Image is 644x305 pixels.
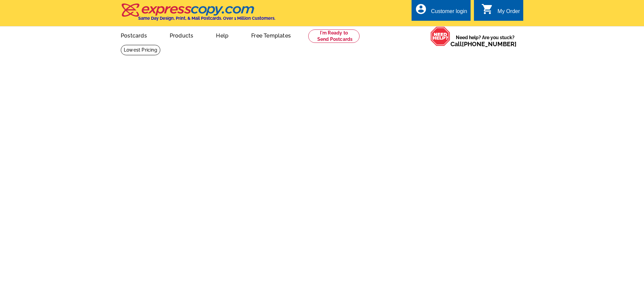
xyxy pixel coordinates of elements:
[159,27,204,43] a: Products
[240,27,302,43] a: Free Templates
[415,3,427,15] i: account_circle
[497,8,520,18] div: My Order
[430,26,450,46] img: help
[138,16,275,21] h4: Same Day Design, Print, & Mail Postcards. Over 1 Million Customers.
[431,8,467,18] div: Customer login
[205,27,239,43] a: Help
[110,27,158,43] a: Postcards
[481,7,520,16] a: shopping_cart My Order
[121,8,275,21] a: Same Day Design, Print, & Mail Postcards. Over 1 Million Customers.
[450,41,517,48] span: Call
[462,41,517,48] a: [PHONE_NUMBER]
[481,3,493,15] i: shopping_cart
[450,34,520,48] span: Need help? Are you stuck?
[415,7,467,16] a: account_circle Customer login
